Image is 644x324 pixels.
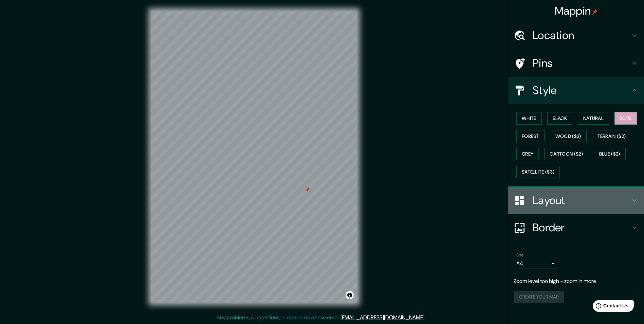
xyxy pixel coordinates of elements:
h4: Pins [533,56,630,70]
canvas: Map [151,11,357,303]
h4: Location [533,29,630,42]
div: Location [508,22,644,49]
label: Size [516,252,523,258]
h4: Border [533,221,630,234]
button: Grey [516,148,539,160]
div: . [426,313,428,322]
button: Toggle attribution [346,291,354,299]
h4: Mappin [555,4,598,18]
button: Cartoon ($2) [544,148,588,160]
h4: Style [533,84,630,97]
a: [EMAIL_ADDRESS][DOMAIN_NAME] [341,314,424,321]
div: . [425,313,426,322]
button: Wood ($2) [550,130,587,143]
div: Layout [508,187,644,214]
div: Style [508,77,644,104]
button: Blue ($2) [594,148,626,160]
button: Terrain ($2) [592,130,631,143]
button: Love [614,112,637,125]
div: A4 [516,258,557,269]
button: Satellite ($3) [516,166,560,178]
button: Natural [578,112,609,125]
img: pin-icon.png [592,9,597,15]
p: Any problems, suggestions, or concerns please email . [217,313,425,322]
p: Zoom level too high - zoom in more [514,277,639,285]
iframe: Help widget launcher [584,298,637,317]
button: White [516,112,542,125]
div: Border [508,214,644,241]
button: Forest [516,130,545,143]
h4: Layout [533,194,630,207]
button: Black [547,112,573,125]
div: Pins [508,50,644,77]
